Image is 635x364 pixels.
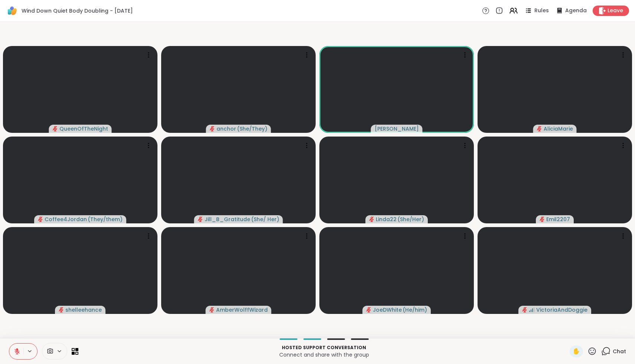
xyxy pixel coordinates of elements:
span: ( She/ Her ) [251,216,279,223]
span: AmberWolffWizard [216,306,268,314]
img: ShareWell Logomark [6,4,19,17]
span: audio-muted [369,217,374,222]
span: audio-muted [366,307,371,312]
span: ( She/They ) [237,125,267,132]
span: Jill_B_Gratitude [205,216,250,223]
span: JoeDWhite [373,306,402,314]
span: Leave [608,7,623,14]
p: Connect and share with the group [83,351,565,358]
span: AliciaMarie [544,125,573,132]
span: Chat [613,348,626,355]
span: audio-muted [540,217,545,222]
span: audio-muted [522,307,527,312]
span: Rules [534,7,549,14]
span: ✋ [573,347,580,356]
span: Wind Down Quiet Body Doubling - [DATE] [22,7,133,14]
span: shelleehance [65,306,102,314]
span: audio-muted [59,307,64,312]
span: Emil2207 [546,216,570,223]
span: audio-muted [210,126,215,131]
span: [PERSON_NAME] [375,125,419,132]
span: anchor [216,125,236,132]
span: Agenda [565,7,587,14]
span: ( He/him ) [403,306,427,314]
span: ( They/them ) [88,216,123,223]
span: VictoriaAndDoggie [536,306,587,314]
span: Coffee4Jordan [45,216,87,223]
span: Linda22 [376,216,397,223]
span: ( She/Her ) [397,216,424,223]
p: Hosted support conversation [83,344,565,351]
span: audio-muted [537,126,542,131]
span: audio-muted [38,217,43,222]
span: audio-muted [209,307,215,312]
span: audio-muted [53,126,58,131]
span: audio-muted [198,217,203,222]
span: QueenOfTheNight [59,125,108,132]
